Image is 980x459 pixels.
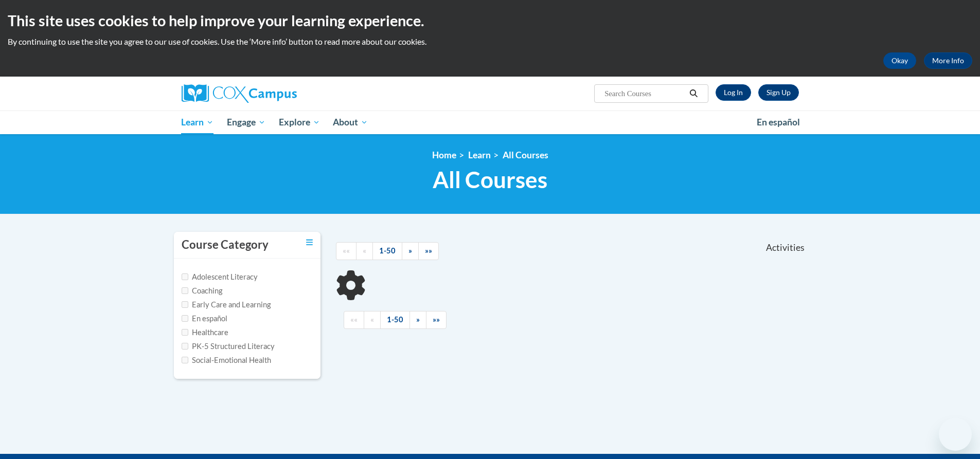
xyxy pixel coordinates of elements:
button: Okay [883,52,916,69]
input: Checkbox for Options [182,315,188,322]
input: Checkbox for Options [182,287,188,294]
input: Checkbox for Options [182,343,188,350]
a: Home [432,150,456,160]
span: Engage [227,116,265,128]
a: 1-50 [372,242,402,260]
span: »» [425,246,432,255]
span: » [408,246,412,255]
a: 1-50 [380,311,410,329]
a: Toggle collapse [306,237,313,248]
label: Social-Emotional Health [182,355,271,366]
span: «« [350,315,358,324]
a: All Courses [503,150,548,160]
a: Learn [468,150,491,160]
span: All Courses [433,166,547,193]
span: Explore [279,116,320,128]
a: En español [750,112,807,133]
a: Begining [344,311,364,329]
label: Adolescent Literacy [182,271,258,283]
a: Begining [336,242,357,260]
input: Checkbox for Options [182,273,188,280]
button: Search [686,87,701,100]
span: « [363,246,366,255]
div: Main menu [166,111,814,134]
span: »» [433,315,440,324]
a: Engage [220,111,272,134]
label: Coaching [182,285,222,297]
p: By continuing to use the site you agree to our use of cookies. Use the ‘More info’ button to read... [8,36,972,47]
a: Explore [272,111,327,134]
input: Checkbox for Options [182,329,188,336]
span: Activities [766,242,805,253]
a: About [326,111,375,134]
a: Learn [175,111,221,134]
span: «« [343,246,350,255]
a: More Info [924,52,972,69]
img: Cox Campus [182,84,297,103]
a: Previous [364,311,381,329]
label: En español [182,313,227,324]
h2: This site uses cookies to help improve your learning experience. [8,10,972,31]
a: Next [409,311,426,329]
a: Register [758,84,799,101]
span: Learn [181,116,213,128]
input: Checkbox for Options [182,301,188,308]
span: En español [757,117,800,127]
span: « [370,315,374,324]
input: Checkbox for Options [182,357,188,363]
a: End [426,311,447,329]
a: Previous [356,242,373,260]
span: » [416,315,420,324]
span: About [333,116,368,128]
label: Healthcare [182,327,228,338]
input: Search Courses [603,87,686,100]
iframe: Button to launch messaging window [939,418,972,451]
label: Early Care and Learning [182,299,271,310]
h3: Course Category [182,237,269,253]
a: Next [402,242,419,260]
a: End [418,242,439,260]
a: Log In [716,84,751,101]
label: PK-5 Structured Literacy [182,341,275,352]
a: Cox Campus [182,84,377,103]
